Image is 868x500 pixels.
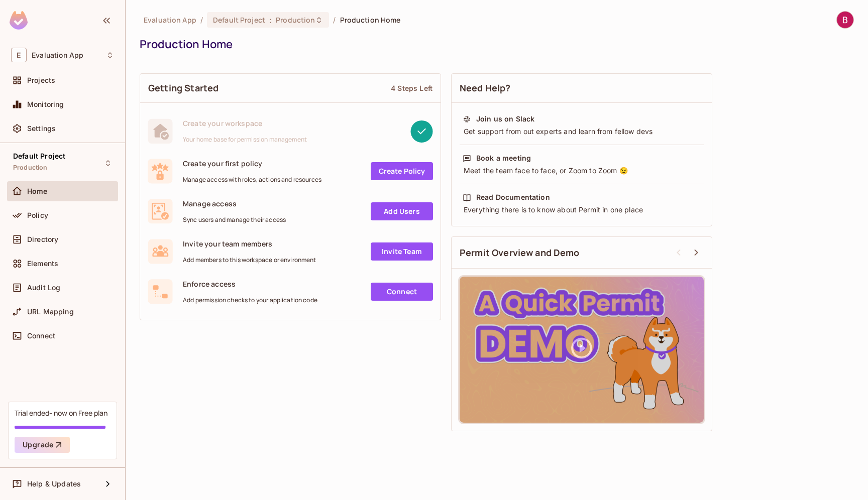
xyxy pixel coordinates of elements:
[333,15,336,25] li: /
[32,51,83,59] span: Workspace: Evaluation App
[371,283,433,301] a: Connect
[183,279,317,289] span: Enforce access
[13,164,48,172] span: Production
[27,284,60,292] span: Audit Log
[183,256,316,264] span: Add members to this workspace or environment
[183,176,321,184] span: Manage access with roles, actions and resources
[27,332,55,340] span: Connect
[10,11,28,30] img: SReyMgAAAABJRU5ErkJggg==
[183,296,317,304] span: Add permission checks to your application code
[148,82,219,94] span: Getting Started
[183,136,307,144] span: Your home base for permission management
[183,239,316,248] span: Invite your team members
[15,437,70,453] button: Upgrade
[27,187,48,195] span: Home
[27,480,81,488] span: Help & Updates
[15,408,107,418] div: Trial ended- now on Free plan
[463,205,701,215] div: Everything there is to know about Permit in one place
[183,118,307,128] span: Create your workspace
[200,15,203,25] li: /
[463,166,701,176] div: Meet the team face to face, or Zoom to Zoom 😉
[476,153,531,163] div: Book a meeting
[460,82,511,94] span: Need Help?
[183,199,286,208] span: Manage access
[371,202,433,220] a: Add Users
[27,211,48,219] span: Policy
[27,100,64,108] span: Monitoring
[463,127,701,137] div: Get support from out experts and learn from fellow devs
[476,114,534,124] div: Join us on Slack
[13,152,65,160] span: Default Project
[27,235,58,243] span: Directory
[340,15,401,25] span: Production Home
[183,216,286,224] span: Sync users and manage their access
[183,159,321,168] span: Create your first policy
[213,15,265,25] span: Default Project
[391,83,432,93] div: 4 Steps Left
[837,12,853,28] img: Bradley Thornhill
[144,15,196,25] span: the active workspace
[27,124,56,133] span: Settings
[11,48,27,62] span: E
[460,246,580,259] span: Permit Overview and Demo
[476,192,550,202] div: Read Documentation
[276,15,315,25] span: Production
[27,76,55,84] span: Projects
[371,242,433,261] a: Invite Team
[371,162,433,180] a: Create Policy
[140,37,849,52] div: Production Home
[27,308,74,316] span: URL Mapping
[269,16,272,24] span: :
[27,260,58,268] span: Elements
